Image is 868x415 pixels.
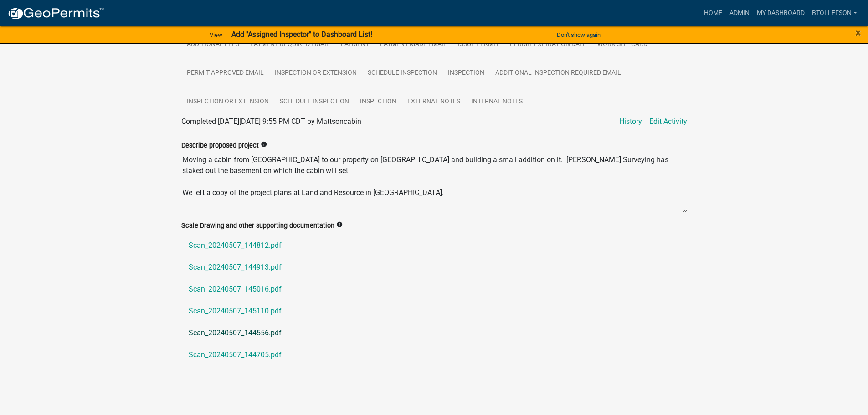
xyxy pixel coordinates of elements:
[261,141,267,148] i: info
[336,221,343,228] i: info
[753,5,808,22] a: My Dashboard
[269,59,362,88] a: Inspection or Extension
[490,59,627,88] a: Additional Inspection Required Email
[649,116,687,127] a: Edit Activity
[245,30,335,59] a: Payment Required Email
[206,27,226,42] a: View
[504,30,592,59] a: Permit Expiration Date
[700,5,726,22] a: Home
[335,30,375,59] a: Payment
[181,59,269,88] a: Permit Approved Email
[181,235,687,256] a: Scan_20240507_144812.pdf
[452,30,504,59] a: Issue Permit
[354,87,402,117] a: Inspection
[592,30,653,59] a: Work Site Card
[808,5,861,22] a: btollefson
[181,300,687,322] a: Scan_20240507_145110.pdf
[553,27,604,42] button: Don't show again
[362,59,442,88] a: Schedule Inspection
[181,117,361,126] span: Completed [DATE][DATE] 9:55 PM CDT by Mattsoncabin
[181,322,687,344] a: Scan_20240507_144556.pdf
[855,26,861,39] span: ×
[726,5,753,22] a: Admin
[181,223,334,229] label: Scale Drawing and other supporting documentation
[181,151,687,213] textarea: Moving a cabin from [GEOGRAPHIC_DATA] to our property on [GEOGRAPHIC_DATA] and building a small a...
[375,30,452,59] a: Payment Made Email
[181,256,687,278] a: Scan_20240507_144913.pdf
[619,116,642,127] a: History
[181,30,245,59] a: Additional Fees
[181,344,687,366] a: Scan_20240507_144705.pdf
[466,87,528,117] a: Internal Notes
[402,87,466,117] a: External Notes
[855,27,861,38] button: Close
[181,143,259,149] label: Describe proposed project
[181,278,687,300] a: Scan_20240507_145016.pdf
[442,59,490,88] a: Inspection
[181,87,274,117] a: Inspection or Extension
[231,30,372,39] strong: Add "Assigned Inspector" to Dashboard List!
[274,87,354,117] a: Schedule Inspection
